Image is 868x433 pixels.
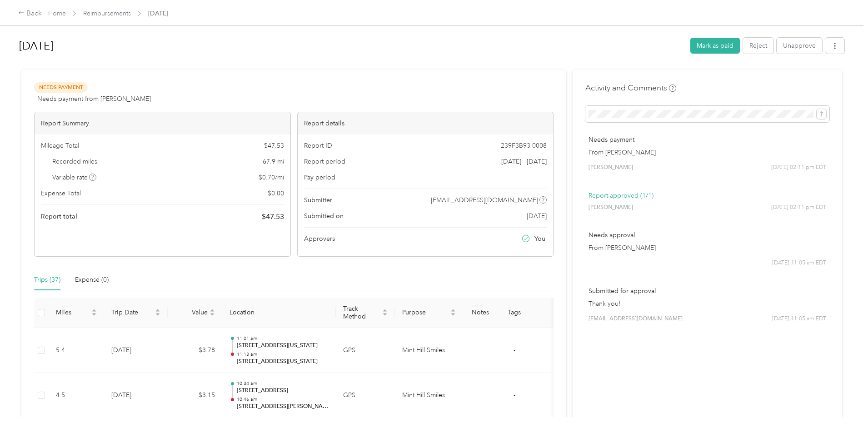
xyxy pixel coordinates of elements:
span: [PERSON_NAME] [589,164,633,172]
span: Approvers [304,234,335,244]
th: Location [222,298,336,328]
button: Mark as paid [690,38,740,54]
span: - [514,391,515,399]
span: caret-up [91,308,97,313]
span: Needs Payment [34,82,88,93]
span: Report period [304,157,345,166]
span: caret-up [155,308,160,313]
span: caret-down [382,312,388,317]
span: Recorded miles [52,157,97,166]
p: 10:34 am [237,380,329,387]
button: Unapprove [777,38,822,54]
span: [PERSON_NAME] [589,204,633,212]
span: [EMAIL_ADDRESS][DOMAIN_NAME] [431,195,538,205]
span: [DATE] 02:11 pm EDT [771,204,826,212]
span: [DATE] 11:05 am EDT [772,259,826,267]
p: Needs payment [589,135,826,144]
th: Miles [49,298,104,328]
span: caret-down [210,312,215,317]
span: Pay period [304,173,335,182]
span: caret-up [450,308,456,313]
div: Report details [298,112,554,134]
td: Mint Hill Smiles [395,328,463,373]
span: 239F3B93-0008 [501,141,547,150]
span: Purpose [402,309,449,316]
div: Trips (37) [34,275,60,285]
span: Variable rate [52,173,97,182]
span: Submitter [304,195,332,205]
span: caret-up [382,308,388,313]
p: [STREET_ADDRESS][US_STATE] [237,342,329,350]
p: 11:01 am [237,335,329,342]
span: caret-up [210,308,215,313]
th: Track Method [336,298,395,328]
div: Back [18,8,42,19]
a: Reimbursements [83,10,131,17]
p: 11:13 am [237,351,329,358]
td: $3.15 [168,373,222,418]
p: Needs approval [589,230,826,240]
p: Thank you! [589,299,826,309]
p: From [PERSON_NAME] [589,148,826,157]
span: $ 0.70 / mi [259,173,284,182]
p: [STREET_ADDRESS] [237,387,329,395]
span: $ 47.53 [262,211,284,222]
p: 10:46 am [237,396,329,403]
p: [STREET_ADDRESS][PERSON_NAME] [237,403,329,411]
th: Purpose [395,298,463,328]
button: Reject [743,38,773,54]
span: [DATE] [527,211,547,221]
span: 67.9 mi [263,157,284,166]
span: [DATE] - [DATE] [501,157,547,166]
th: Tags [497,298,531,328]
span: Trip Date [111,309,153,316]
td: [DATE] [104,328,168,373]
span: [DATE] 11:05 am EDT [772,315,826,323]
p: Submitted for approval [589,286,826,296]
span: Value [175,309,208,316]
span: [DATE] [148,9,168,18]
span: [DATE] 02:11 pm EDT [771,164,826,172]
div: Expense (0) [75,275,109,285]
h4: Activity and Comments [585,82,676,94]
span: - [514,346,515,354]
span: Mileage Total [41,141,79,150]
td: Mint Hill Smiles [395,373,463,418]
a: Home [48,10,66,17]
span: $ 0.00 [268,189,284,198]
span: caret-down [91,312,97,317]
iframe: Everlance-gr Chat Button Frame [817,382,868,433]
th: Value [168,298,222,328]
span: Report total [41,212,77,221]
td: $3.78 [168,328,222,373]
span: Track Method [343,305,380,320]
span: Submitted on [304,211,344,221]
span: caret-down [450,312,456,317]
p: Report approved (1/1) [589,191,826,200]
p: [STREET_ADDRESS][US_STATE] [237,358,329,366]
span: Expense Total [41,189,81,198]
th: Trip Date [104,298,168,328]
td: 5.4 [49,328,104,373]
span: $ 47.53 [264,141,284,150]
div: Report Summary [35,112,290,134]
span: Miles [56,309,90,316]
span: You [534,234,545,244]
td: 4.5 [49,373,104,418]
span: caret-down [155,312,160,317]
span: [EMAIL_ADDRESS][DOMAIN_NAME] [589,315,683,323]
th: Notes [463,298,497,328]
span: Needs payment from [PERSON_NAME] [37,94,151,104]
p: From [PERSON_NAME] [589,243,826,253]
h1: Aug 2025 [19,35,684,57]
td: GPS [336,373,395,418]
td: [DATE] [104,373,168,418]
td: GPS [336,328,395,373]
span: Report ID [304,141,332,150]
